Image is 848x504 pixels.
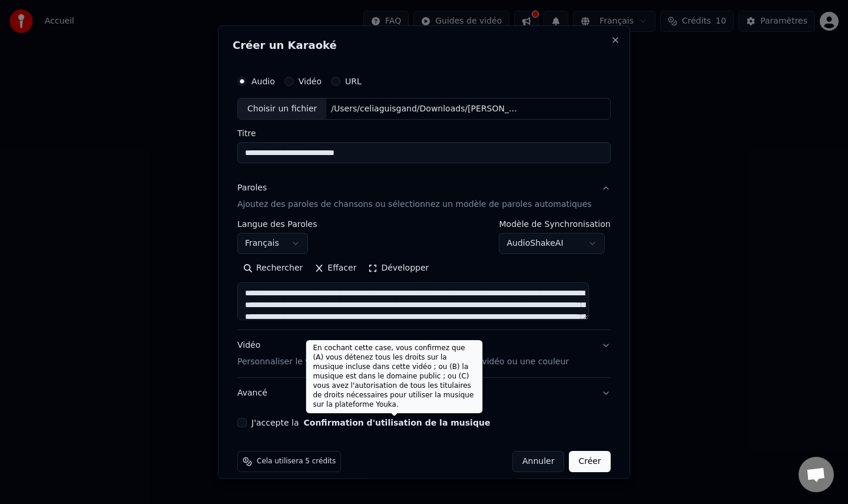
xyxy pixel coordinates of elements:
label: Audio [251,77,275,85]
p: Personnaliser le vidéo de karaoké : utiliser une image, une vidéo ou une couleur [237,357,569,368]
h2: Créer un Karaoké [233,40,615,51]
button: J'accepte la [304,419,491,427]
div: En cochant cette case, vous confirmez que (A) vous détenez tous les droits sur la musique incluse... [306,340,483,413]
label: Modèle de Synchronisation [499,220,611,229]
div: /Users/celiaguisgand/Downloads/[PERSON_NAME] - Les corons (Clip Officiel) [music].mp3 [327,103,527,115]
button: VidéoPersonnaliser le vidéo de karaoké : utiliser une image, une vidéo ou une couleur [237,331,611,378]
label: J'accepte la [251,419,490,427]
span: Cela utilisera 5 crédits [257,457,336,467]
div: ParolesAjoutez des paroles de chansons ou sélectionnez un modèle de paroles automatiques [237,220,611,330]
div: Choisir un fichier [238,98,326,120]
button: Créer [569,452,611,473]
button: ParolesAjoutez des paroles de chansons ou sélectionnez un modèle de paroles automatiques [237,173,611,220]
label: URL [345,77,362,85]
p: Ajoutez des paroles de chansons ou sélectionnez un modèle de paroles automatiques [237,199,592,211]
button: Annuler [512,452,564,473]
button: Effacer [309,259,362,278]
button: Rechercher [237,259,309,278]
div: Paroles [237,183,267,195]
button: Développer [363,259,435,278]
label: Langue des Paroles [237,220,317,229]
div: Vidéo [237,340,569,368]
label: Titre [237,130,611,138]
button: Avancé [237,378,611,409]
label: Vidéo [299,77,322,85]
